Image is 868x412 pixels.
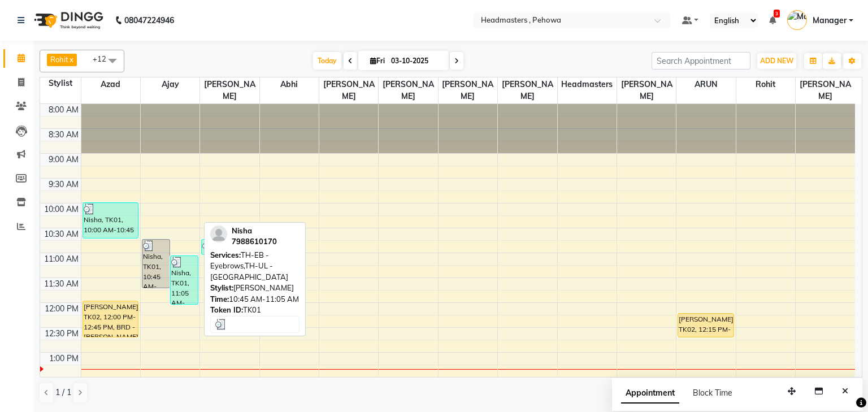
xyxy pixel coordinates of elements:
[210,305,300,316] div: TK01
[210,294,229,303] span: Time:
[760,57,793,65] span: ADD NEW
[124,5,174,36] b: 08047224946
[46,179,81,190] div: 9:30 AM
[42,203,81,215] div: 10:00 AM
[232,226,252,235] span: Nisha
[621,383,679,404] span: Appointment
[210,283,300,294] div: [PERSON_NAME]
[210,294,300,305] div: 10:45 AM-11:05 AM
[46,154,81,166] div: 9:00 AM
[388,53,444,70] input: 2025-10-03
[693,388,732,398] span: Block Time
[46,129,81,141] div: 8:30 AM
[367,57,388,65] span: Fri
[210,305,243,314] span: Token ID:
[29,5,106,36] img: logo
[498,77,557,103] span: [PERSON_NAME]
[200,77,259,103] span: [PERSON_NAME]
[260,77,319,92] span: Abhi
[796,77,855,103] span: [PERSON_NAME]
[46,104,81,116] div: 8:00 AM
[210,225,227,242] img: profile
[774,10,780,18] span: 3
[787,10,807,30] img: Manager
[813,15,847,27] span: Manager
[47,353,81,365] div: 1:00 PM
[439,77,497,103] span: [PERSON_NAME]
[42,303,81,315] div: 12:00 PM
[68,55,73,64] a: x
[171,256,198,304] div: Nisha, TK01, 11:05 AM-12:05 PM, H-SPA - PURIFYING - Treatment based hair spa service - Oily Scalp...
[319,77,378,103] span: [PERSON_NAME]
[142,240,170,288] div: Nisha, TK01, 10:45 AM-11:45 AM, H-SPA - Essence hair spa (₹1500)
[769,15,776,25] a: 3
[202,240,257,254] div: Nisha, TK01, 10:45 AM-11:05 AM, TH-EB - Eyebrows,TH-UL - [GEOGRAPHIC_DATA]
[83,301,138,337] div: [PERSON_NAME], TK02, 12:00 PM-12:45 PM, BRD - [PERSON_NAME]
[42,228,81,240] div: 10:30 AM
[232,236,277,248] div: 7988610170
[55,387,71,398] span: 1 / 1
[210,250,288,281] span: TH-EB - Eyebrows,TH-UL - [GEOGRAPHIC_DATA]
[676,77,735,92] span: ARUN
[42,328,81,340] div: 12:30 PM
[210,283,233,292] span: Stylist:
[93,54,115,63] span: +12
[837,383,853,400] button: Close
[757,53,796,69] button: ADD NEW
[313,52,341,70] span: Today
[558,77,617,92] span: Headmasters
[210,250,241,259] span: Services:
[652,52,750,70] input: Search Appointment
[736,77,795,92] span: Rohit
[40,77,81,89] div: Stylist
[379,77,437,103] span: [PERSON_NAME]
[83,203,138,238] div: Nisha, TK01, 10:00 AM-10:45 AM, BRD - [PERSON_NAME]
[42,278,81,290] div: 11:30 AM
[50,55,68,64] span: Rohit
[678,314,734,337] div: [PERSON_NAME], TK02, 12:15 PM-12:45 PM, HCG-B - BABY BOY HAIR CUT (₹300)
[141,77,199,92] span: Ajay
[42,253,81,265] div: 11:00 AM
[81,77,140,92] span: Azad
[617,77,676,103] span: [PERSON_NAME]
